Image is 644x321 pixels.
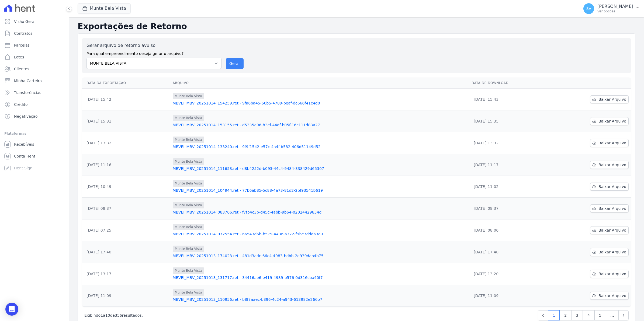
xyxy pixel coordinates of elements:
[14,19,36,24] span: Visão Geral
[469,198,549,219] td: [DATE] 08:37
[597,9,633,13] p: Ver opções
[14,114,38,119] span: Negativação
[82,154,171,176] td: [DATE] 11:16
[579,1,644,16] button: SV [PERSON_NAME] Ver opções
[2,99,67,110] a: Crédito
[590,292,629,300] a: Baixar Arquivo
[173,231,467,237] a: MBVEI_MBV_20251014_072554.ret - 66543d6b-b579-443e-a322-f9be7ddda3e9
[5,303,18,316] div: Open Intercom Messenger
[469,110,549,132] td: [DATE] 15:35
[469,241,549,263] td: [DATE] 17:40
[82,132,171,154] td: [DATE] 13:32
[2,151,67,162] a: Conta Hent
[583,310,594,320] a: 4
[105,313,110,317] span: 10
[173,137,204,143] span: Munte Bela Vista
[598,162,626,168] span: Baixar Arquivo
[173,224,204,230] span: Munte Bela Vista
[78,22,635,31] h2: Exportações de Retorno
[14,54,24,60] span: Lotes
[598,206,626,211] span: Baixar Arquivo
[82,285,171,307] td: [DATE] 11:09
[173,297,467,302] a: MBVEI_MBV_20251013_110956.ret - b8f7aaec-b396-4c24-a943-613982e266b7
[2,139,67,150] a: Recebíveis
[4,130,64,137] div: Plataformas
[86,42,221,49] label: Gerar arquivo de retorno avulso
[469,285,549,307] td: [DATE] 11:09
[594,310,606,320] a: 5
[2,64,67,74] a: Clientes
[173,210,467,215] a: MBVEI_MBV_20251014_083706.ret - f7fb4c3b-d45c-4abb-9b64-02024429854d
[560,310,571,320] a: 2
[469,132,549,154] td: [DATE] 13:32
[82,263,171,285] td: [DATE] 13:17
[590,161,629,169] a: Baixar Arquivo
[173,289,204,296] span: Munte Bela Vista
[82,241,171,263] td: [DATE] 17:40
[606,310,619,320] span: …
[173,115,204,121] span: Munte Bela Vista
[598,97,626,102] span: Baixar Arquivo
[469,176,549,198] td: [DATE] 11:02
[14,142,34,147] span: Recebíveis
[2,52,67,62] a: Lotes
[598,140,626,146] span: Baixar Arquivo
[2,87,67,98] a: Transferências
[14,43,30,48] span: Parcelas
[115,313,122,317] span: 356
[469,89,549,110] td: [DATE] 15:43
[598,118,626,124] span: Baixar Arquivo
[173,180,204,187] span: Munte Bela Vista
[469,219,549,241] td: [DATE] 08:00
[82,78,171,89] th: Data da Exportação
[173,100,467,106] a: MBVEI_MBV_20251014_154259.ret - 9fa6ba45-66b5-4789-beaf-dc666f41c4d0
[469,154,549,176] td: [DATE] 11:17
[590,183,629,191] a: Baixar Arquivo
[173,158,204,165] span: Munte Bela Vista
[598,293,626,298] span: Baixar Arquivo
[586,7,591,11] span: SV
[173,202,204,208] span: Munte Bela Vista
[598,228,626,233] span: Baixar Arquivo
[14,90,41,95] span: Transferências
[2,16,67,27] a: Visão Geral
[598,184,626,189] span: Baixar Arquivo
[82,110,171,132] td: [DATE] 15:31
[618,310,629,320] a: Next
[82,198,171,219] td: [DATE] 08:37
[173,122,467,128] a: MBVEI_MBV_20251014_153155.ret - d5335a96-b3ef-44df-b05f-16c111d83a27
[590,139,629,147] a: Baixar Arquivo
[14,78,42,83] span: Minha Carteira
[173,267,204,274] span: Munte Bela Vista
[173,246,204,252] span: Munte Bela Vista
[571,310,583,320] a: 3
[82,89,171,110] td: [DATE] 15:42
[469,263,549,285] td: [DATE] 13:20
[469,78,549,89] th: Data de Download
[590,270,629,278] a: Baixar Arquivo
[226,58,244,69] button: Gerar
[590,204,629,212] a: Baixar Arquivo
[173,253,467,259] a: MBVEI_MBV_20251013_174023.ret - 481d3adc-66c4-4983-bdbb-2e939dab4b75
[14,31,32,36] span: Contratos
[78,3,131,13] button: Munte Bela Vista
[597,4,633,9] p: [PERSON_NAME]
[2,75,67,86] a: Minha Carteira
[590,248,629,256] a: Baixar Arquivo
[14,153,35,159] span: Conta Hent
[86,49,221,57] label: Para qual empreendimento deseja gerar o arquivo?
[548,310,560,320] a: 1
[14,102,28,107] span: Crédito
[173,144,467,149] a: MBVEI_MBV_20251014_133240.ret - 9f9f1542-e57c-4a4f-b582-406d51149d52
[590,226,629,234] a: Baixar Arquivo
[598,271,626,277] span: Baixar Arquivo
[82,176,171,198] td: [DATE] 10:49
[173,166,467,171] a: MBVEI_MBV_20251014_111653.ret - d8b4252d-b093-44c4-9484-338429d65307
[84,313,143,318] p: Exibindo a de resultados.
[2,28,67,39] a: Contratos
[173,275,467,280] a: MBVEI_MBV_20251013_131717.ret - 34416ae6-e419-4989-b576-0d316cba40f7
[590,117,629,125] a: Baixar Arquivo
[173,188,467,193] a: MBVEI_MBV_20251014_104944.ret - 77b6ab85-5c88-4a73-81d2-2bf93541b619
[171,78,469,89] th: Arquivo
[82,219,171,241] td: [DATE] 07:25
